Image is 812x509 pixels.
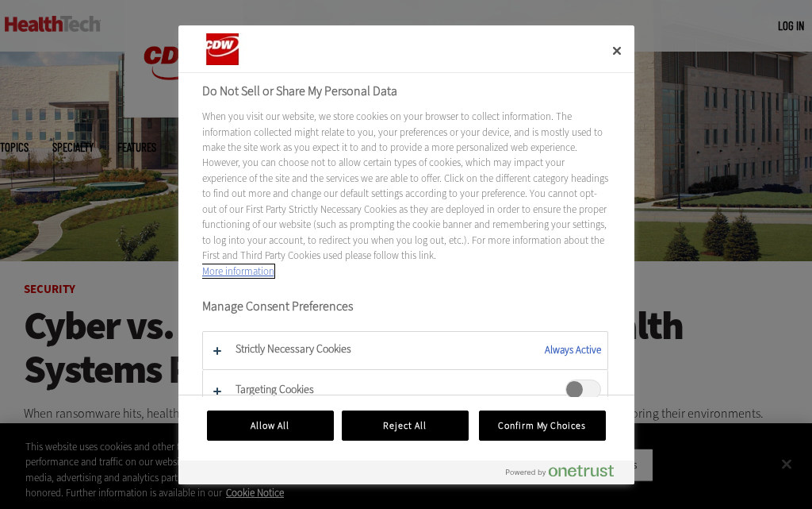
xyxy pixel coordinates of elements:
button: Reject All [342,411,469,441]
div: Preference center [178,25,634,484]
button: Confirm My Choices [479,411,606,441]
img: Powered by OneTrust Opens in a new Tab [506,465,614,477]
span: Targeting Cookies [565,380,601,399]
div: When you visit our website, we store cookies on your browser to collect information. The informat... [202,109,608,279]
div: Company Logo [202,33,297,65]
img: Company Logo [202,33,279,65]
a: Powered by OneTrust Opens in a new Tab [506,465,626,484]
a: More information about your privacy, opens in a new tab [202,264,274,278]
h3: Manage Consent Preferences [202,299,608,323]
button: Allow All [207,411,334,441]
button: Close [599,33,634,68]
h2: Do Not Sell or Share My Personal Data [202,82,608,101]
div: Do Not Sell or Share My Personal Data [178,25,634,484]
